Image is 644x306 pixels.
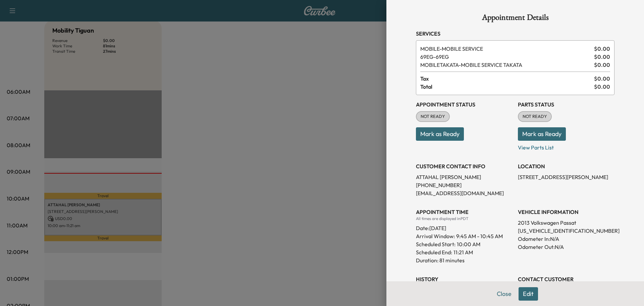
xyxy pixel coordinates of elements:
p: 11:21 AM [453,248,473,256]
p: ATTAHAL [PERSON_NAME] [416,173,513,181]
h3: History [416,275,513,283]
span: NOT READY [417,113,449,120]
span: 9:45 AM - 10:45 AM [456,232,503,240]
div: All times are displayed in PDT [416,216,513,221]
span: $ 0.00 [594,83,610,91]
h3: CUSTOMER CONTACT INFO [416,162,513,170]
h1: Appointment Details [416,13,614,24]
span: Total [420,83,594,91]
h3: Services [416,30,614,38]
h3: Parts Status [518,100,614,108]
p: View Parts List [518,141,614,151]
p: Scheduled Start: [416,240,455,248]
button: Close [492,287,516,301]
p: 2013 Volkswagen Passat [518,219,614,227]
p: [STREET_ADDRESS][PERSON_NAME] [518,173,614,181]
button: Mark as Ready [518,127,566,141]
span: $ 0.00 [594,75,610,83]
p: [US_VEHICLE_IDENTIFICATION_NUMBER] [518,227,614,235]
h3: VEHICLE INFORMATION [518,208,614,216]
span: $ 0.00 [594,45,610,53]
p: 10:00 AM [457,240,480,248]
p: [EMAIL_ADDRESS][DOMAIN_NAME] [416,189,513,197]
span: NOT READY [519,113,551,120]
p: Odometer Out: N/A [518,243,614,251]
span: MOBILE SERVICE TAKATA [420,61,591,69]
p: Scheduled End: [416,248,452,256]
div: Date: [DATE] [416,221,513,232]
p: Duration: 81 minutes [416,256,513,264]
button: Edit [519,287,538,301]
h3: Appointment Status [416,100,513,108]
button: Mark as Ready [416,127,464,141]
span: $ 0.00 [594,61,610,69]
span: Tax [420,75,594,83]
p: Odometer In: N/A [518,235,614,243]
h3: APPOINTMENT TIME [416,208,513,216]
h3: LOCATION [518,162,614,170]
p: Arrival Window: [416,232,513,240]
p: [PHONE_NUMBER] [416,181,513,189]
span: 69EG [420,53,591,61]
span: MOBILE SERVICE [420,45,591,53]
span: $ 0.00 [594,53,610,61]
h3: CONTACT CUSTOMER [518,275,614,283]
